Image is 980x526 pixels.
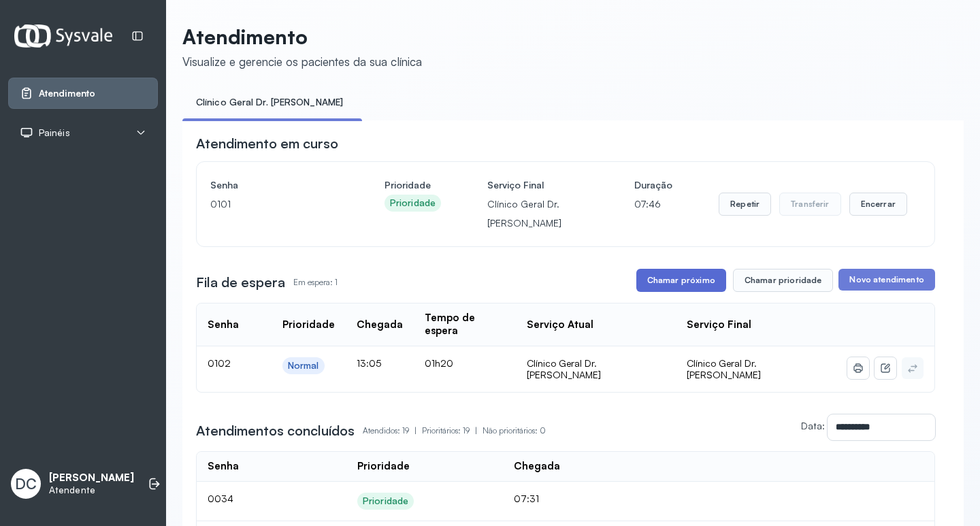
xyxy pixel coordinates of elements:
[636,269,726,292] button: Chamar próximo
[182,91,357,114] a: Clínico Geral Dr. [PERSON_NAME]
[414,425,416,435] span: |
[687,318,751,331] div: Serviço Final
[801,420,825,431] label: Data:
[210,195,338,214] p: 0101
[20,86,146,100] a: Atendimento
[487,195,588,233] p: Clínico Geral Dr. [PERSON_NAME]
[49,484,134,496] p: Atendente
[687,357,761,381] span: Clínico Geral Dr. [PERSON_NAME]
[425,357,453,369] span: 01h20
[634,176,672,195] h4: Duração
[208,460,239,473] div: Senha
[483,421,546,440] p: Não prioritários: 0
[357,357,381,369] span: 13:05
[527,357,665,381] div: Clínico Geral Dr. [PERSON_NAME]
[39,127,70,139] span: Painéis
[425,312,505,338] div: Tempo de espera
[357,318,403,331] div: Chegada
[196,134,338,153] h3: Atendimento em curso
[779,193,841,216] button: Transferir
[288,360,319,372] div: Normal
[390,197,436,209] div: Prioridade
[514,460,560,473] div: Chegada
[422,421,483,440] p: Prioritários: 19
[293,273,338,292] p: Em espera: 1
[385,176,441,195] h4: Prioridade
[182,54,422,69] div: Visualize e gerencie os pacientes da sua clínica
[527,318,593,331] div: Serviço Atual
[39,88,95,99] span: Atendimento
[208,357,231,369] span: 0102
[838,269,934,291] button: Novo atendimento
[634,195,672,214] p: 07:46
[210,176,338,195] h4: Senha
[357,460,410,473] div: Prioridade
[363,495,408,507] div: Prioridade
[14,24,112,47] img: Logotipo do estabelecimento
[363,421,422,440] p: Atendidos: 19
[719,193,771,216] button: Repetir
[733,269,834,292] button: Chamar prioridade
[282,318,335,331] div: Prioridade
[49,472,134,484] p: [PERSON_NAME]
[475,425,477,435] span: |
[514,493,539,504] span: 07:31
[196,273,285,292] h3: Fila de espera
[208,493,233,504] span: 0034
[196,421,355,440] h3: Atendimentos concluídos
[849,193,907,216] button: Encerrar
[487,176,588,195] h4: Serviço Final
[208,318,239,331] div: Senha
[182,24,422,49] p: Atendimento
